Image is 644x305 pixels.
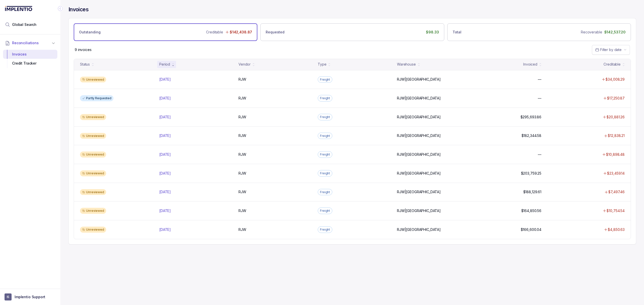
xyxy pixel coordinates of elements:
p: [DATE] [159,208,171,213]
p: $17,250.87 [607,96,625,101]
p: RJW|[GEOGRAPHIC_DATA] [397,77,441,82]
p: Freight [320,208,330,213]
div: Invoices [7,50,53,59]
p: RJW [238,96,246,101]
div: Credit Tracker [7,59,53,68]
p: 9 invoices [75,47,92,52]
p: $20,881.26 [607,115,625,120]
p: [DATE] [159,96,171,101]
button: Reconciliations [3,37,57,48]
p: RJW [238,133,246,138]
p: Freight [320,133,330,138]
p: $203,759.25 [521,171,541,176]
p: $166,600.04 [521,227,541,232]
p: RJW|[GEOGRAPHIC_DATA] [397,227,441,232]
p: Freight [320,115,330,120]
p: RJW [238,189,246,194]
span: Filter by date [600,47,622,52]
div: Partly Requested [80,95,113,101]
p: $10,754.54 [607,208,625,213]
p: RJW|[GEOGRAPHIC_DATA] [397,208,441,213]
div: Unreviewed [80,114,106,120]
button: User initialsImplentio Support [5,293,56,300]
p: [DATE] [159,152,171,157]
p: Freight [320,190,330,195]
p: Freight [320,96,330,101]
div: Unreviewed [80,151,106,158]
p: RJW|[GEOGRAPHIC_DATA] [397,189,441,194]
p: Recoverable [581,30,602,35]
p: RJW|[GEOGRAPHIC_DATA] [397,96,441,101]
p: [DATE] [159,171,171,176]
p: RJW [238,115,246,120]
div: Warehouse [397,62,416,67]
div: Collapse Icon [57,6,63,12]
p: Implentio Support [15,294,45,299]
p: — [538,96,541,101]
p: RJW [238,227,246,232]
p: $34,008.29 [606,77,625,82]
p: $7,497.46 [608,189,625,194]
div: Status [80,62,90,67]
p: Freight [320,77,330,82]
p: $188,129.61 [523,189,541,194]
h4: Invoices [68,6,89,13]
p: $142,537.20 [604,30,626,35]
p: Freight [320,171,330,176]
p: [DATE] [159,77,171,82]
p: [DATE] [159,115,171,120]
p: RJW|[GEOGRAPHIC_DATA] [397,115,441,120]
div: Unreviewed [80,189,106,195]
p: $98.33 [426,30,439,35]
div: Unreviewed [80,77,106,83]
p: [DATE] [159,133,171,138]
p: RJW|[GEOGRAPHIC_DATA] [397,133,441,138]
search: Date Range Picker [595,47,622,52]
div: Creditable [603,62,621,67]
p: RJW|[GEOGRAPHIC_DATA] [397,152,441,157]
p: $164,850.56 [521,208,541,213]
div: Unreviewed [80,227,106,233]
p: [DATE] [159,227,171,232]
div: Invoiced [523,62,537,67]
div: Unreviewed [80,170,106,176]
p: Freight [320,227,330,232]
span: Global Search [12,22,36,27]
p: [DATE] [159,189,171,194]
p: RJW [238,171,246,176]
div: Reconciliations [3,49,57,69]
button: Date Range Picker [592,45,630,55]
p: Freight [320,152,330,157]
p: Outstanding [79,30,100,35]
p: $12,838.21 [608,133,625,138]
p: $182,344.58 [521,133,541,138]
p: RJW [238,152,246,157]
p: RJW [238,77,246,82]
p: $23,459.14 [607,171,625,176]
div: Unreviewed [80,133,106,139]
div: Remaining page entries [75,47,92,52]
p: $295,693.86 [520,115,541,120]
p: RJW|[GEOGRAPHIC_DATA] [397,171,441,176]
p: — [538,152,541,157]
span: Reconciliations [12,40,39,45]
div: Vendor [238,62,251,67]
span: User initials [5,293,12,300]
p: Requested [266,30,285,35]
p: $4,850.63 [608,227,625,232]
p: Creditable [206,30,223,35]
div: Unreviewed [80,208,106,214]
div: Period [159,62,170,67]
div: Type [318,62,326,67]
p: Total [453,30,461,35]
p: $10,898.48 [606,152,625,157]
p: RJW [238,208,246,213]
p: $142,438.87 [230,30,252,35]
p: — [538,77,541,82]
